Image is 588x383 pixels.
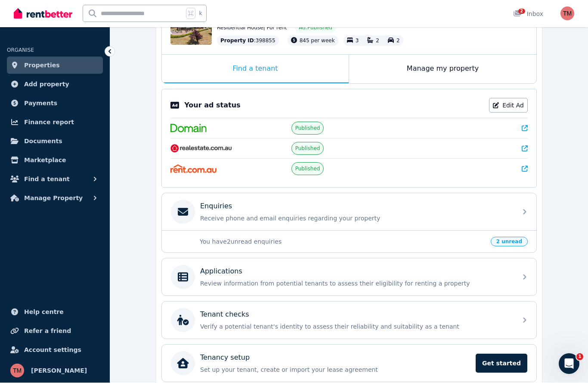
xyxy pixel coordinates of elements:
[220,38,254,44] span: Property ID
[24,98,57,109] span: Payments
[200,214,512,223] p: Receive phone and email enquiries regarding your property
[24,60,60,71] span: Properties
[14,7,72,20] img: RentBetter
[7,133,103,150] a: Documents
[396,38,400,44] span: 2
[7,190,103,207] button: Manage Property
[24,326,71,336] span: Refer a friend
[300,38,335,44] span: 845 per week
[162,259,536,296] a: ApplicationsReview information from potential tenants to assess their eligibility for renting a p...
[7,342,103,359] a: Account settings
[560,7,574,21] img: Tony Mansfield
[489,98,528,113] a: Edit Ad
[559,354,579,374] iframe: Intercom live chat
[349,55,536,84] div: Manage my property
[7,304,103,321] a: Help centre
[295,166,320,173] span: Published
[295,125,320,132] span: Published
[518,9,525,14] span: 2
[184,100,240,111] p: Your ad status
[200,201,232,212] p: Enquiries
[24,155,66,166] span: Marketplace
[7,171,103,188] button: Find a tenant
[31,366,87,376] span: [PERSON_NAME]
[200,366,470,374] p: Set up your tenant, create or import your lease agreement
[200,279,512,288] p: Review information from potential tenants to assess their eligibility for renting a property
[170,165,217,173] img: Rent.com.au
[7,323,103,340] a: Refer a friend
[24,345,81,355] span: Account settings
[170,124,207,133] img: Domain.com.au
[24,193,83,204] span: Manage Property
[217,36,279,46] div: : 398855
[200,323,512,331] p: Verify a potential tenant's identity to assess their reliability and suitability as a tenant
[7,95,103,112] a: Payments
[576,354,583,361] span: 1
[7,76,103,93] a: Add property
[299,25,332,31] span: Ad: Published
[356,38,359,44] span: 3
[162,345,536,382] a: Tenancy setupSet up your tenant, create or import your lease agreementGet started
[199,10,202,17] span: k
[7,114,103,131] a: Finance report
[491,237,528,247] span: 2 unread
[24,174,70,185] span: Find a tenant
[376,38,379,44] span: 2
[24,79,69,90] span: Add property
[200,353,250,363] p: Tenancy setup
[162,302,536,339] a: Tenant checksVerify a potential tenant's identity to assess their reliability and suitability as ...
[162,194,536,231] a: EnquiriesReceive phone and email enquiries regarding your property
[200,310,249,320] p: Tenant checks
[170,144,232,153] img: RealEstate.com.au
[10,364,24,378] img: Tony Mansfield
[7,57,103,74] a: Properties
[295,145,320,152] span: Published
[7,152,103,169] a: Marketplace
[24,136,62,147] span: Documents
[200,238,486,246] p: You have 2 unread enquiries
[24,307,64,317] span: Help centre
[24,117,74,128] span: Finance report
[217,25,287,31] span: Residential House | For rent
[513,10,543,19] div: Inbox
[162,55,349,84] div: Find a tenant
[7,47,34,53] span: ORGANISE
[476,354,527,373] span: Get started
[200,267,242,277] p: Applications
